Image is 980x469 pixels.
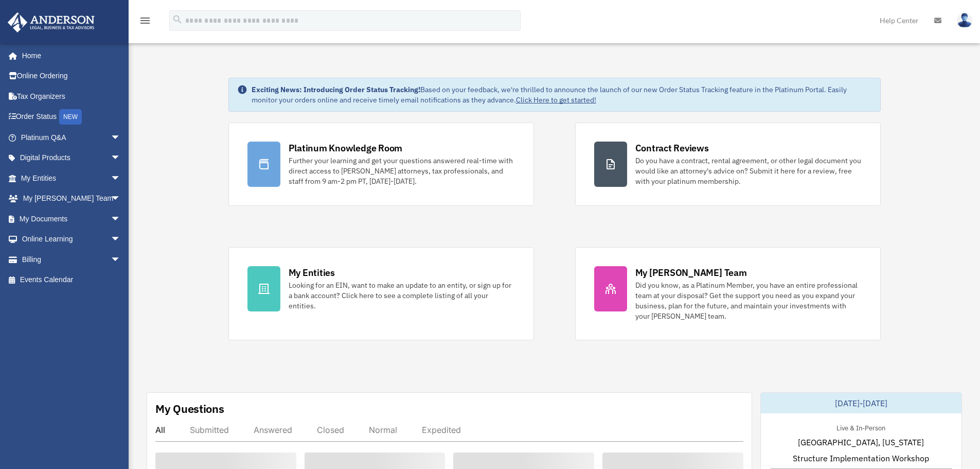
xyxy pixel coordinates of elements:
div: Submitted [190,425,229,435]
div: Looking for an EIN, want to make an update to an entity, or sign up for a bank account? Click her... [289,280,515,311]
a: Digital Productsarrow_drop_down [7,148,136,168]
span: [GEOGRAPHIC_DATA], [US_STATE] [798,436,924,448]
div: Normal [369,425,397,435]
a: Events Calendar [7,270,136,290]
div: Closed [317,425,344,435]
div: Further your learning and get your questions answered real-time with direct access to [PERSON_NAM... [289,155,515,186]
div: Platinum Knowledge Room [289,142,403,154]
a: Online Learningarrow_drop_down [7,229,136,250]
a: Order StatusNEW [7,107,136,128]
a: Platinum Knowledge Room Further your learning and get your questions answered real-time with dire... [228,123,534,206]
div: [DATE]-[DATE] [761,393,961,413]
span: arrow_drop_down [111,168,131,189]
div: My Entities [289,266,335,279]
a: menu [139,18,151,27]
div: Answered [254,425,292,435]
a: Click Here to get started! [516,95,596,105]
span: arrow_drop_down [111,209,131,230]
span: arrow_drop_down [111,127,131,148]
a: My [PERSON_NAME] Team Did you know, as a Platinum Member, you have an entire professional team at... [575,247,881,340]
a: My Entitiesarrow_drop_down [7,168,136,188]
div: Based on your feedback, we're thrilled to announce the launch of our new Order Status Tracking fe... [252,84,872,105]
span: Structure Implementation Workshop [793,452,929,464]
a: My Documentsarrow_drop_down [7,209,136,229]
span: arrow_drop_down [111,148,131,169]
span: arrow_drop_down [111,229,131,250]
a: Platinum Q&Aarrow_drop_down [7,127,136,148]
a: My [PERSON_NAME] Teamarrow_drop_down [7,188,136,209]
div: Did you know, as a Platinum Member, you have an entire professional team at your disposal? Get th... [635,280,862,321]
a: Billingarrow_drop_down [7,249,136,270]
div: Live & In-Person [828,422,894,432]
div: Contract Reviews [635,142,709,154]
a: Home [7,45,131,66]
a: My Entities Looking for an EIN, want to make an update to an entity, or sign up for a bank accoun... [228,247,534,340]
div: Expedited [422,425,461,435]
div: NEW [59,109,82,125]
div: My Questions [155,401,224,416]
span: arrow_drop_down [111,188,131,210]
div: All [155,425,165,435]
img: User Pic [957,13,972,28]
a: Tax Organizers [7,86,136,107]
div: Do you have a contract, rental agreement, or other legal document you would like an attorney's ad... [635,155,862,186]
i: menu [139,14,151,27]
a: Online Ordering [7,66,136,86]
span: arrow_drop_down [111,249,131,270]
img: Anderson Advisors Platinum Portal [5,12,98,32]
div: My [PERSON_NAME] Team [635,266,747,279]
a: Contract Reviews Do you have a contract, rental agreement, or other legal document you would like... [575,123,881,206]
i: search [172,14,183,25]
strong: Exciting News: Introducing Order Status Tracking! [252,85,420,94]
